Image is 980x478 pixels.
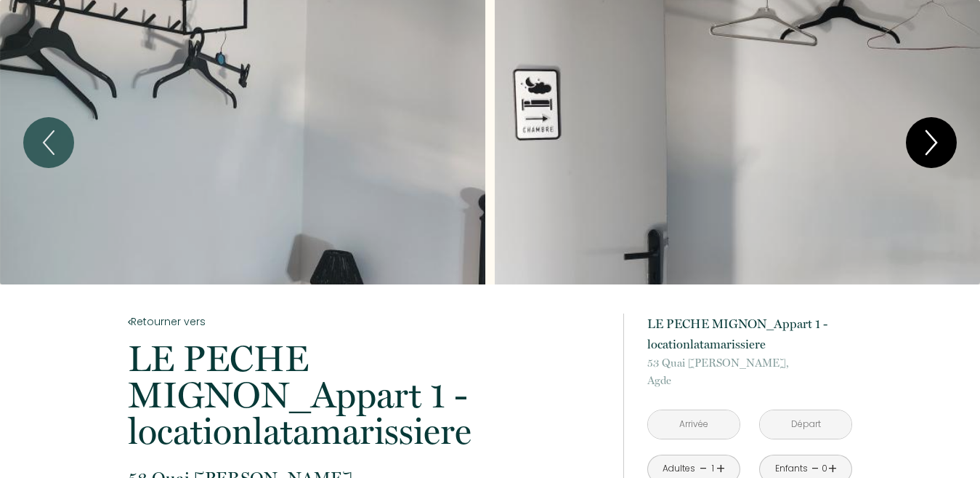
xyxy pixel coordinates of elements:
[23,117,74,168] button: Previous
[647,354,852,389] p: Agde
[128,340,604,450] p: LE PECHE MIGNON_Appart 1 - locationlatamarissiere
[775,462,808,476] div: Enfants
[128,314,604,330] a: Retourner vers
[760,410,851,439] input: Départ
[647,314,852,354] p: LE PECHE MIGNON_Appart 1 - locationlatamarissiere
[906,117,957,168] button: Next
[647,354,852,372] span: 53 Quai [PERSON_NAME],
[709,462,716,476] div: 1
[648,410,740,439] input: Arrivée
[821,462,828,476] div: 0
[663,462,695,476] div: Adultes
